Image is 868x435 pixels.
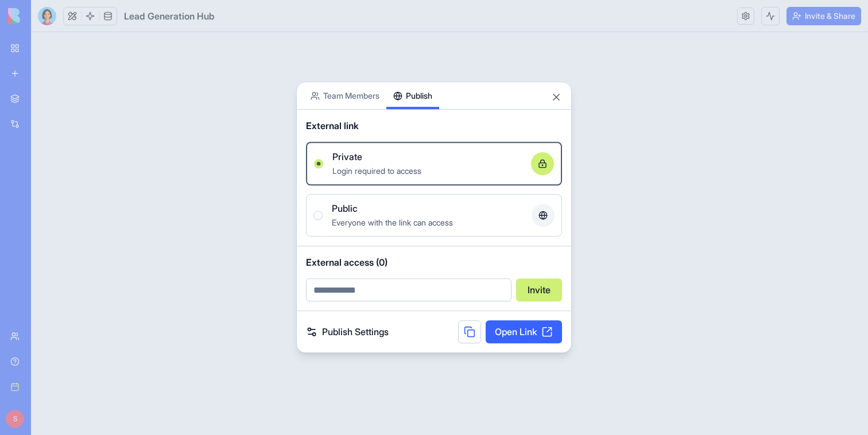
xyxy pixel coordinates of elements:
button: Invite [516,279,562,302]
span: Login required to access [332,166,421,176]
button: PublicEveryone with the link can access [313,211,323,220]
button: PrivateLogin required to access [314,159,323,168]
button: Publish [386,82,439,109]
button: Team Members [304,82,386,109]
span: Public [332,202,358,216]
a: Open Link [486,321,562,344]
span: External link [306,119,359,133]
span: Everyone with the link can access [332,218,453,228]
span: External access (0) [306,256,562,270]
span: Private [332,150,362,164]
a: Publish Settings [306,325,389,339]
